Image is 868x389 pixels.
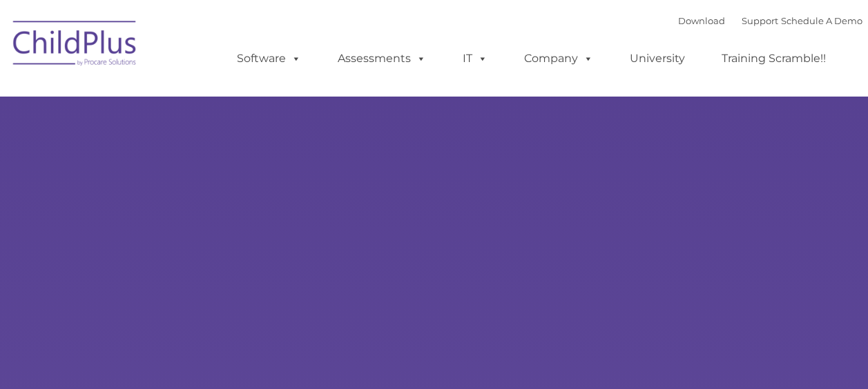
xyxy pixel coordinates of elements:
a: Download [678,15,725,26]
a: Schedule A Demo [781,15,862,26]
a: Software [223,45,315,72]
a: Training Scramble!! [708,45,840,72]
font: | [678,15,862,26]
img: ChildPlus by Procare Solutions [6,11,144,80]
a: Assessments [324,45,440,72]
a: IT [449,45,501,72]
a: University [616,45,699,72]
a: Support [742,15,778,26]
a: Company [510,45,607,72]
